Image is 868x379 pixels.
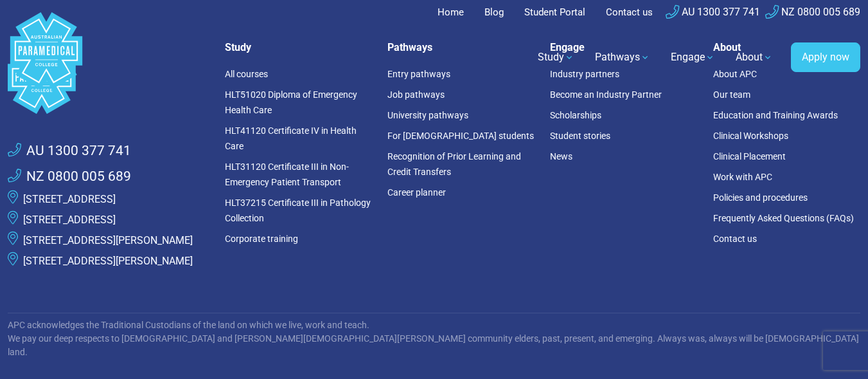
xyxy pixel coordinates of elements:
[713,213,854,223] a: Frequently Asked Questions (FAQs)
[225,162,349,187] a: HLT31120 Certificate III in Non-Emergency Patient Transport
[713,192,808,203] a: Policies and procedures
[713,131,788,141] a: Clinical Workshops
[791,42,860,72] a: Apply now
[8,167,131,187] a: NZ 0800 005 689
[23,193,116,205] a: [STREET_ADDRESS]
[587,39,658,75] a: Pathways
[387,110,468,120] a: University pathways
[387,131,534,141] a: For [DEMOGRAPHIC_DATA] students
[8,141,131,162] a: AU 1300 377 741
[387,151,521,177] a: Recognition of Prior Learning and Credit Transfers
[713,110,838,120] a: Education and Training Awards
[550,131,610,141] a: Student stories
[550,110,601,120] a: Scholarships
[765,6,860,18] a: NZ 0800 005 689
[550,151,572,162] a: News
[225,234,298,244] a: Corporate training
[8,25,85,90] a: Australian Paramedical College
[225,198,371,223] a: HLT37215 Certificate III in Pathology Collection
[23,255,193,267] a: [STREET_ADDRESS][PERSON_NAME]
[530,39,582,75] a: Study
[728,39,781,75] a: About
[225,125,357,151] a: HLT41120 Certificate IV in Health Care
[713,234,757,244] a: Contact us
[713,151,786,162] a: Clinical Placement
[23,214,116,226] a: [STREET_ADDRESS]
[666,6,760,18] a: AU 1300 377 741
[8,319,860,359] p: APC acknowledges the Traditional Custodians of the land on which we live, work and teach. We pay ...
[663,39,723,75] a: Engage
[23,234,193,246] a: [STREET_ADDRESS][PERSON_NAME]
[387,187,446,198] a: Career planner
[713,172,772,182] a: Work with APC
